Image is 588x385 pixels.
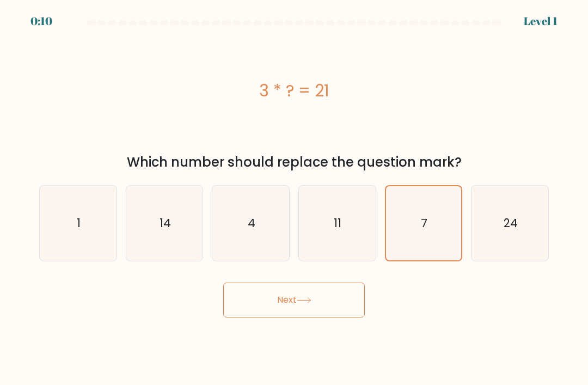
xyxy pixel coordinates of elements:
text: 7 [421,216,427,231]
text: 24 [504,215,518,231]
div: 3 * ? = 21 [39,78,549,103]
div: Which number should replace the question mark? [46,152,542,172]
text: 11 [334,215,342,231]
text: 14 [160,215,171,231]
button: Next [223,283,365,317]
text: 1 [77,215,81,231]
div: 0:10 [30,13,52,29]
div: Level 1 [524,13,558,29]
text: 4 [248,215,255,231]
